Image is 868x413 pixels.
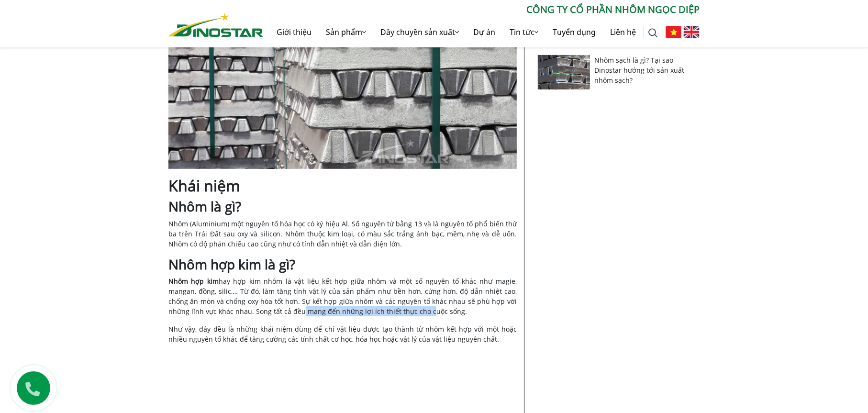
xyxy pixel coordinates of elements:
a: Dự án [466,17,502,47]
span: hay hợp kim nhôm là vật liệu kết hợp giữa nhôm và một số nguyên tố khác như magie, mangan, đồng, ... [168,277,517,296]
img: Nhôm sạch là gì? Tại sao Dinostar hướng tới sản xuất nhôm sạch? [538,55,590,89]
b: Nhôm hợp kim là gì? [168,255,295,273]
img: Nhôm Dinostar [168,13,263,37]
a: Nhôm sạch là gì? Tại sao Dinostar hướng tới sản xuất nhôm sạch? [595,56,685,85]
b: Khái niệm [168,175,240,196]
a: Sản phẩm [319,17,373,47]
span: Nhôm (Aluminium) một nguyên tố hóa học có ký hiệu Al. Số nguyên tử bằng 13 và là nguyên tố phổ bi... [168,219,517,248]
a: Nhôm hợp kim [168,277,219,286]
span: àm tăng tính vật lý của sản phẩm như bền hơn, cứng hơn, độ dẫn nhiệt cao, chống ăn mòn và chống o... [168,287,517,316]
a: Liên hệ [603,17,643,47]
img: English [684,26,700,38]
img: Tiếng Việt [666,26,681,38]
a: Tuyển dụng [545,17,603,47]
a: Dây chuyền sản xuất [373,17,466,47]
b: Nhôm là gì? [168,197,241,215]
img: search [648,28,658,38]
a: Tin tức [502,17,545,47]
span: Như vậy, đây đều là những khái niệm dùng để chỉ vật liệu được tạo thành từ nhôm kết hợp với một h... [168,324,517,344]
a: Giới thiệu [269,17,319,47]
p: CÔNG TY CỔ PHẦN NHÔM NGỌC DIỆP [263,2,700,17]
